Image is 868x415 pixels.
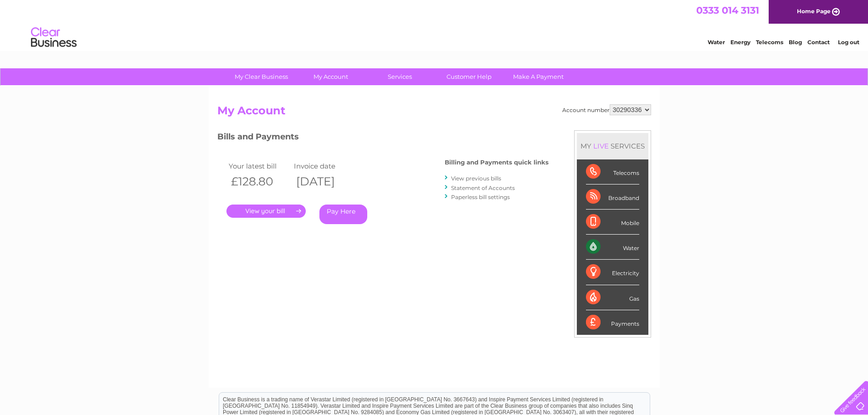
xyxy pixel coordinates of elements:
[577,133,648,159] div: MY SERVICES
[586,285,639,310] div: Gas
[292,160,357,172] td: Invoice date
[696,5,759,16] a: 0333 014 3131
[586,184,639,210] div: Broadband
[807,39,830,46] a: Contact
[217,130,549,146] h3: Bills and Payments
[451,184,515,191] a: Statement of Accounts
[226,172,292,191] th: £128.80
[586,235,639,260] div: Water
[224,68,299,85] a: My Clear Business
[445,159,549,166] h4: Billing and Payments quick links
[217,104,651,122] h2: My Account
[562,104,651,115] div: Account number
[591,142,611,150] div: LIVE
[431,68,507,85] a: Customer Help
[31,24,77,51] img: logo.png
[501,68,576,85] a: Make A Payment
[586,210,639,235] div: Mobile
[319,205,367,224] a: Pay Here
[293,68,368,85] a: My Account
[451,194,510,200] a: Paperless bill settings
[586,310,639,335] div: Payments
[451,175,501,182] a: View previous bills
[586,260,639,285] div: Electricity
[838,39,859,46] a: Log out
[730,39,750,46] a: Energy
[292,172,357,191] th: [DATE]
[226,205,306,218] a: .
[586,159,639,184] div: Telecoms
[226,160,292,172] td: Your latest bill
[789,39,802,46] a: Blog
[362,68,437,85] a: Services
[708,39,725,46] a: Water
[756,39,783,46] a: Telecoms
[219,5,650,44] div: Clear Business is a trading name of Verastar Limited (registered in [GEOGRAPHIC_DATA] No. 3667643...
